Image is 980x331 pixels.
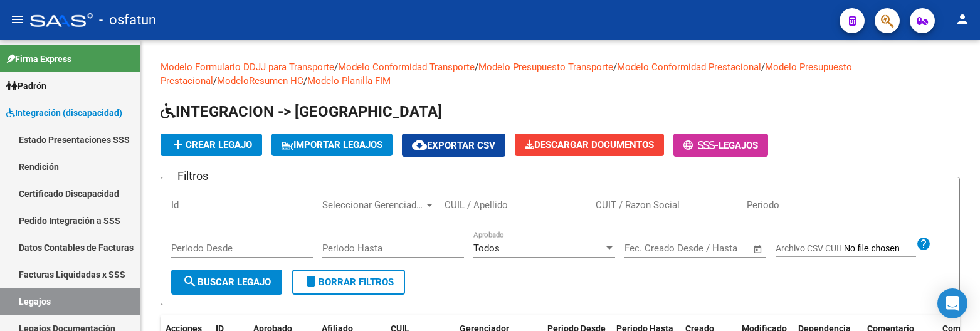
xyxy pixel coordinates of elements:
[292,270,405,295] button: Borrar Filtros
[751,242,766,256] button: Open calendar
[171,270,282,295] button: Buscar Legajo
[937,288,967,318] div: Open Intercom Messenger
[161,134,262,156] button: Crear Legajo
[844,243,916,255] input: Archivo CSV CUIL
[624,243,665,254] input: Start date
[525,139,654,150] span: Descargar Documentos
[217,75,303,87] a: ModeloResumen HC
[99,6,156,34] span: - osfatun
[478,61,613,73] a: Modelo Presupuesto Transporte
[515,134,664,156] button: Descargar Documentos
[6,52,71,66] span: Firma Express
[402,134,505,157] button: Exportar CSV
[6,106,122,120] span: Integración (discapacidad)
[955,12,970,27] mat-icon: person
[182,276,271,288] span: Buscar Legajo
[282,139,382,150] span: IMPORTAR LEGAJOS
[916,236,931,251] mat-icon: help
[412,140,495,151] span: Exportar CSV
[161,103,442,120] span: INTEGRACION -> [GEOGRAPHIC_DATA]
[6,79,46,93] span: Padrón
[338,61,475,73] a: Modelo Conformidad Transporte
[617,61,761,73] a: Modelo Conformidad Prestacional
[473,243,500,254] span: Todos
[412,137,427,152] mat-icon: cloud_download
[271,134,393,156] button: IMPORTAR LEGAJOS
[182,274,198,289] mat-icon: search
[171,139,252,150] span: Crear Legajo
[322,199,424,211] span: Seleccionar Gerenciador
[683,140,719,151] span: -
[776,243,844,253] span: Archivo CSV CUIL
[10,12,25,27] mat-icon: menu
[719,140,758,151] span: Legajos
[673,134,768,157] button: -Legajos
[161,61,334,73] a: Modelo Formulario DDJJ para Transporte
[677,243,737,254] input: End date
[171,167,214,185] h3: Filtros
[303,274,319,289] mat-icon: delete
[307,75,391,87] a: Modelo Planilla FIM
[303,276,394,288] span: Borrar Filtros
[171,137,186,152] mat-icon: add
